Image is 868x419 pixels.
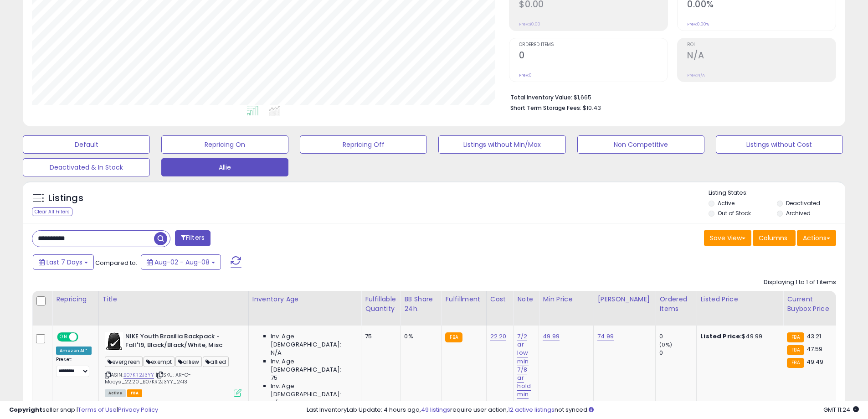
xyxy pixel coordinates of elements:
[597,295,652,304] div: [PERSON_NAME]
[404,295,437,314] div: BB Share 24h.
[23,158,150,176] button: Deactivated & In Stock
[510,93,572,101] b: Total Inventory Value:
[154,258,210,267] span: Aug-02 - Aug-08
[78,405,117,414] a: Terms of Use
[271,374,277,382] span: 75
[543,332,560,341] a: 49.99
[519,50,668,62] h2: 0
[823,405,859,414] span: 2025-08-16 11:24 GMT
[77,333,92,341] span: OFF
[32,207,72,216] div: Clear All Filters
[517,295,535,304] div: Note
[700,332,776,341] div: $49.99
[764,278,836,287] div: Displaying 1 to 1 of 1 items
[46,258,82,267] span: Last 7 Days
[271,349,282,357] span: N/A
[175,357,202,367] span: alliew
[517,332,531,399] a: 7/2 ar low min 7/8 ar hold min
[786,199,820,207] label: Deactivated
[144,357,175,367] span: exempt
[33,254,94,270] button: Last 7 Days
[543,295,590,304] div: Min Price
[203,357,229,367] span: allied
[759,233,787,243] span: Columns
[175,230,211,246] button: Filters
[659,295,693,314] div: Ordered Items
[687,50,836,62] h2: N/A
[271,382,354,398] span: Inv. Age [DEMOGRAPHIC_DATA]:
[718,199,734,207] label: Active
[577,135,704,154] button: Non Competitive
[48,192,83,205] h5: Listings
[659,341,672,348] small: (0%)
[9,406,158,414] div: seller snap | |
[300,135,427,154] button: Repricing Off
[252,295,357,304] div: Inventory Age
[271,357,354,374] span: Inv. Age [DEMOGRAPHIC_DATA]:
[490,332,507,341] a: 22.20
[787,345,804,355] small: FBA
[687,72,705,78] small: Prev: N/A
[56,295,95,304] div: Repricing
[687,21,709,27] small: Prev: 0.00%
[445,295,482,304] div: Fulfillment
[127,389,143,397] span: FBA
[58,333,69,341] span: ON
[787,332,804,342] small: FBA
[700,332,742,341] b: Listed Price:
[161,135,288,154] button: Repricing On
[141,254,221,270] button: Aug-02 - Aug-08
[709,189,845,197] p: Listing States:
[307,406,859,414] div: Last InventoryLab Update: 4 hours ago, require user action, not synced.
[490,295,510,304] div: Cost
[445,332,462,342] small: FBA
[95,259,137,267] span: Compared to:
[510,104,581,112] b: Short Term Storage Fees:
[118,405,158,414] a: Privacy Policy
[704,230,751,246] button: Save View
[787,358,804,368] small: FBA
[597,332,614,341] a: 74.99
[105,357,143,367] span: evergreen
[753,230,796,246] button: Columns
[421,405,450,414] a: 49 listings
[659,332,696,341] div: 0
[659,349,696,357] div: 0
[519,21,540,27] small: Prev: $0.00
[438,135,565,154] button: Listings without Min/Max
[105,389,126,397] span: All listings currently available for purchase on Amazon
[271,332,354,349] span: Inv. Age [DEMOGRAPHIC_DATA]:
[404,332,434,341] div: 0%
[161,158,288,176] button: Allie
[56,357,92,377] div: Preset:
[583,103,601,112] span: $10.43
[787,295,834,314] div: Current Buybox Price
[806,357,824,366] span: 49.49
[806,345,823,353] span: 47.59
[56,347,92,355] div: Amazon AI *
[716,135,843,154] button: Listings without Cost
[103,295,245,304] div: Title
[806,332,822,341] span: 43.21
[105,332,123,351] img: 41OqC71jbvL._SL40_.jpg
[786,209,811,217] label: Archived
[365,295,396,314] div: Fulfillable Quantity
[700,295,779,304] div: Listed Price
[510,91,829,102] li: $1,665
[123,371,154,379] a: B07KR2J3YY
[718,209,751,217] label: Out of Stock
[9,405,42,414] strong: Copyright
[797,230,836,246] button: Actions
[508,405,555,414] a: 12 active listings
[519,72,532,78] small: Prev: 0
[105,371,191,385] span: | SKU: AR-O-Macys_22.20_B07KR2J3YY_2413
[687,42,836,47] span: ROI
[125,332,236,352] b: NIKE Youth Brasilia Backpack - Fall'19, Black/Black/White, Misc
[519,42,668,47] span: Ordered Items
[23,135,150,154] button: Default
[365,332,393,341] div: 75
